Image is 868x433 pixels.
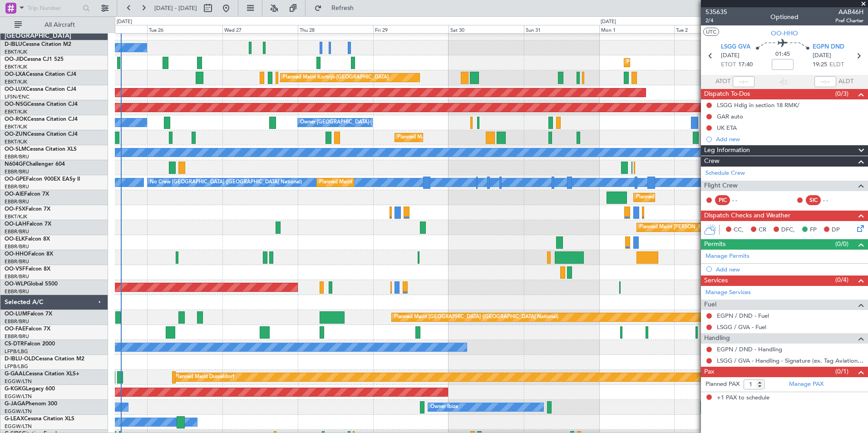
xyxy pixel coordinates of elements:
span: OO-GPE [5,177,26,182]
span: Dispatch Checks and Weather [704,211,790,221]
a: OO-SLMCessna Citation XLS [5,147,77,152]
a: D-IBLU-OLDCessna Citation M2 [5,356,84,362]
a: EBBR/BRU [5,168,29,175]
div: GAR auto [717,113,743,120]
a: OO-LUMFalcon 7X [5,311,52,317]
span: 535635 [705,7,727,17]
span: G-LEAX [5,416,24,422]
a: EBBR/BRU [5,273,29,280]
span: ATOT [715,77,730,86]
a: EBBR/BRU [5,153,29,160]
span: 01:45 [775,50,790,59]
div: SIC [806,195,821,205]
span: OO-LUX [5,87,26,92]
a: G-LEAXCessna Citation XLS [5,416,74,422]
div: Planned Maint Kortrijk-[GEOGRAPHIC_DATA] [397,131,503,144]
a: Schedule Crew [705,169,745,178]
div: LSGG Hdlg in section 18 RMK/ [717,101,799,109]
div: Owner Ibiza [430,400,458,414]
span: (0/0) [835,239,848,249]
div: Owner [GEOGRAPHIC_DATA]-[GEOGRAPHIC_DATA] [300,116,423,129]
span: CS-DTR [5,341,24,347]
div: - - [823,196,843,204]
span: OO-VSF [5,266,25,272]
div: Add new [716,266,863,273]
span: OO-ELK [5,236,25,242]
span: OO-LUM [5,311,27,317]
span: OO-AIE [5,192,24,197]
span: Permits [704,239,725,250]
span: Fuel [704,300,716,310]
span: OO-HHO [771,29,798,38]
span: 19:25 [813,60,827,69]
a: EBKT/KJK [5,64,27,70]
a: OO-FSXFalcon 7X [5,207,50,212]
button: Refresh [310,1,365,15]
span: Handling [704,333,730,344]
span: Refresh [324,5,362,11]
a: EBKT/KJK [5,123,27,130]
span: OO-FAE [5,326,25,332]
a: OO-NSGCessna Citation CJ4 [5,102,78,107]
div: Fri 29 [373,25,449,33]
a: Manage Services [705,288,751,297]
span: ETOT [721,60,736,69]
span: CC, [734,226,744,235]
a: EBBR/BRU [5,243,29,250]
div: Mon 1 [599,25,675,33]
a: OO-FAEFalcon 7X [5,326,50,332]
span: Services [704,276,728,286]
a: OO-LUXCessna Citation CJ4 [5,87,76,92]
span: OO-LAH [5,221,26,227]
div: Tue 2 [674,25,750,33]
a: OO-VSFFalcon 8X [5,266,50,272]
a: OO-LAHFalcon 7X [5,221,51,227]
a: OO-ROKCessna Citation CJ4 [5,117,78,122]
div: Planned Maint Kortrijk-[GEOGRAPHIC_DATA] [283,71,389,84]
a: OO-GPEFalcon 900EX EASy II [5,177,80,182]
a: LFSN/ENC [5,93,30,100]
span: OO-NSG [5,102,27,107]
span: Leg Information [704,145,750,156]
a: OO-LXACessna Citation CJ4 [5,72,76,77]
a: N604GFChallenger 604 [5,162,65,167]
span: G-GAAL [5,371,25,377]
a: EBBR/BRU [5,258,29,265]
div: Planned Maint [GEOGRAPHIC_DATA] ([GEOGRAPHIC_DATA] National) [319,176,483,189]
span: OO-WLP [5,281,27,287]
div: Add new [716,135,863,143]
a: OO-ZUNCessna Citation CJ4 [5,132,78,137]
a: EBKT/KJK [5,138,27,145]
a: OO-WLPGlobal 5500 [5,281,58,287]
div: No Crew [GEOGRAPHIC_DATA] ([GEOGRAPHIC_DATA] National) [150,176,302,189]
span: Crew [704,156,720,167]
span: +1 PAX to schedule [717,394,769,403]
span: EGPN DND [813,43,844,52]
a: EBBR/BRU [5,333,29,340]
div: Tue 26 [147,25,222,33]
a: OO-ELKFalcon 8X [5,236,50,242]
a: EBBR/BRU [5,288,29,295]
a: EGPN / DND - Fuel [717,312,769,320]
span: DP [832,226,840,235]
a: OO-AIEFalcon 7X [5,192,49,197]
div: Planned Maint [GEOGRAPHIC_DATA] ([GEOGRAPHIC_DATA]) [636,191,779,204]
div: [DATE] [601,18,616,26]
a: EGGW/LTN [5,408,32,415]
a: D-IBLUCessna Citation M2 [5,42,71,47]
a: EBBR/BRU [5,183,29,190]
a: OO-HHOFalcon 8X [5,251,53,257]
a: LFPB/LBG [5,363,28,370]
a: CS-DTRFalcon 2000 [5,341,55,347]
span: D-IBLU-OLD [5,356,35,362]
div: [DATE] [117,18,132,26]
span: 2/4 [705,17,727,25]
span: DFC, [781,226,795,235]
span: AAB46H [835,7,863,17]
span: OO-HHO [5,251,28,257]
div: Planned Maint Dusseldorf [175,370,234,384]
div: Planned Maint Kortrijk-[GEOGRAPHIC_DATA] [626,56,732,69]
div: UK ETA [717,124,737,132]
button: UTC [703,28,719,36]
div: PIC [715,195,730,205]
